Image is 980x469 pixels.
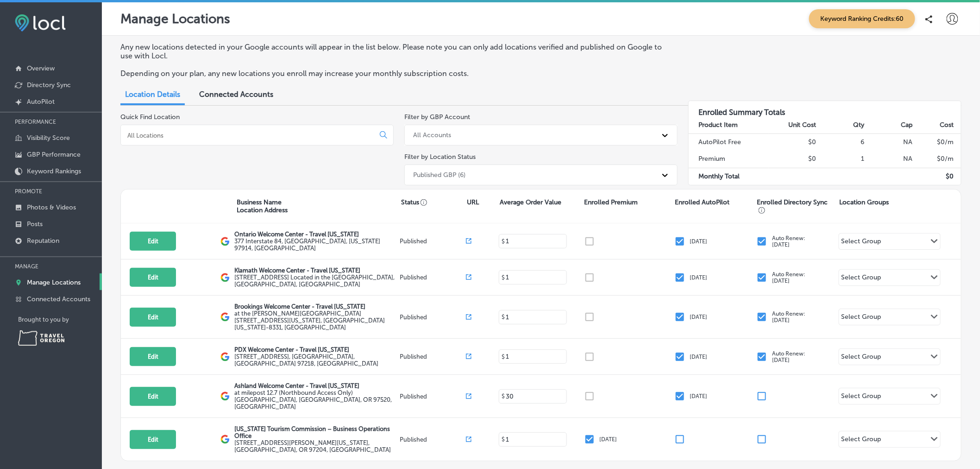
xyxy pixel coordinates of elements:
p: Published [400,393,466,400]
button: Edit [130,387,176,406]
td: 6 [817,133,865,151]
p: Enrolled Premium [584,198,638,206]
div: All Accounts [413,131,451,139]
img: logo [220,312,230,322]
img: logo [220,352,230,361]
p: $ [502,436,505,443]
p: Manage Locations [27,279,81,286]
p: Auto Renew: [DATE] [772,271,805,284]
p: Visibility Score [27,134,70,142]
p: $ [502,274,505,281]
div: Published GBP (6) [413,171,465,179]
p: Connected Accounts [27,295,90,303]
p: Brookings Welcome Center - Travel [US_STATE] [234,303,397,310]
p: PDX Welcome Center - Travel [US_STATE] [234,346,397,353]
p: [DATE] [690,314,708,320]
td: $ 0 /m [913,133,961,151]
span: Location Details [125,90,180,99]
td: NA [865,151,913,168]
button: Edit [130,308,176,327]
strong: Product Item [699,121,738,129]
label: Filter by GBP Account [404,113,470,121]
p: [DATE] [690,238,708,245]
p: Published [400,238,466,245]
button: Edit [130,232,176,251]
td: $ 0 [913,168,961,185]
img: fda3e92497d09a02dc62c9cd864e3231.png [15,14,66,32]
p: Business Name Location Address [237,198,288,214]
p: Ashland Welcome Center - Travel [US_STATE] [234,382,397,389]
button: Edit [130,347,176,366]
div: Select Group [842,353,881,363]
label: at the [PERSON_NAME][GEOGRAPHIC_DATA] [STREET_ADDRESS][US_STATE] , [GEOGRAPHIC_DATA][US_STATE]-83... [234,310,397,331]
p: Overview [27,64,55,72]
p: URL [467,198,479,206]
label: Filter by Location Status [404,153,476,161]
p: Reputation [27,237,59,245]
img: logo [220,392,230,401]
p: GBP Performance [27,151,81,158]
label: [STREET_ADDRESS][PERSON_NAME][US_STATE] , [GEOGRAPHIC_DATA], OR 97204, [GEOGRAPHIC_DATA] [234,439,397,453]
p: Any new locations detected in your Google accounts will appear in the list below. Please note you... [120,43,667,60]
p: AutoPilot [27,98,55,106]
p: [DATE] [690,274,708,281]
div: Select Group [842,392,881,403]
p: Photos & Videos [27,203,76,211]
p: Brought to you by [18,316,102,323]
p: [DATE] [600,436,617,443]
p: Published [400,274,466,281]
div: Select Group [842,237,881,248]
p: Directory Sync [27,81,71,89]
td: $0 [769,133,817,151]
td: 1 [817,151,865,168]
img: logo [220,435,230,444]
p: Status [401,198,467,206]
label: [STREET_ADDRESS] , [GEOGRAPHIC_DATA], [GEOGRAPHIC_DATA] 97218, [GEOGRAPHIC_DATA] [234,353,397,367]
p: Average Order Value [500,198,561,206]
label: at milepost 12.7 (Northbound Access Only) [GEOGRAPHIC_DATA] , [GEOGRAPHIC_DATA], OR 97520, [GEOGR... [234,389,397,410]
p: [DATE] [690,393,708,399]
td: AutoPilot Free [689,133,769,151]
td: Premium [689,151,769,168]
td: NA [865,133,913,151]
p: Ontario Welcome Center - Travel [US_STATE] [234,231,397,238]
p: $ [502,354,505,360]
p: Auto Renew: [DATE] [772,235,805,248]
th: Cap [865,117,913,134]
p: Posts [27,220,43,228]
p: Published [400,353,466,360]
td: $ 0 /m [913,151,961,168]
div: Select Group [842,273,881,284]
p: Klamath Welcome Center - Travel [US_STATE] [234,267,397,274]
h3: Enrolled Summary Totals [689,101,961,117]
div: Select Group [842,435,881,446]
label: [STREET_ADDRESS] Located in the [GEOGRAPHIC_DATA] , [GEOGRAPHIC_DATA], [GEOGRAPHIC_DATA] [234,274,397,288]
input: All Locations [126,131,372,139]
img: logo [220,237,230,246]
td: $0 [769,151,817,168]
div: Select Group [842,313,881,323]
p: Auto Renew: [DATE] [772,311,805,323]
p: Published [400,314,466,321]
p: Enrolled Directory Sync [757,198,835,214]
button: Edit [130,430,176,449]
p: Enrolled AutoPilot [675,198,729,206]
p: [US_STATE] Tourism Commission – Business Operations Office [234,425,397,439]
img: Travel Oregon [18,330,64,346]
th: Cost [913,117,961,134]
span: Connected Accounts [199,90,273,99]
p: Auto Renew: [DATE] [772,350,805,363]
p: Published [400,436,466,443]
td: Monthly Total [689,168,769,185]
th: Qty [817,117,865,134]
p: Location Groups [839,198,889,206]
span: Keyword Ranking Credits: 60 [809,9,915,28]
p: $ [502,393,505,399]
label: Quick Find Location [120,113,180,121]
p: $ [502,314,505,320]
label: 377 Interstate 84 , [GEOGRAPHIC_DATA], [US_STATE] 97914, [GEOGRAPHIC_DATA] [234,238,397,252]
p: Depending on your plan, any new locations you enroll may increase your monthly subscription costs. [120,69,667,78]
p: Keyword Rankings [27,167,81,175]
p: [DATE] [690,354,708,360]
img: logo [220,273,230,282]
